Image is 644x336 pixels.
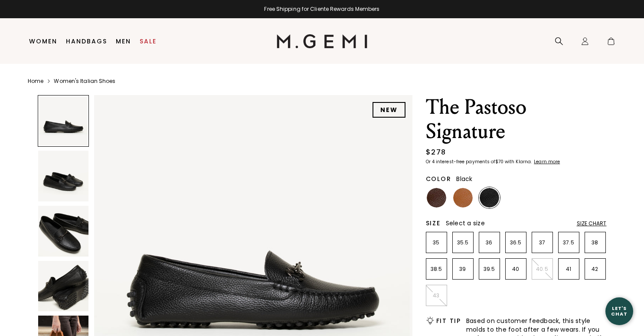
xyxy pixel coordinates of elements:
p: 40.5 [532,266,552,273]
klarna-placement-style-body: with Klarna [505,158,533,165]
p: 41 [559,266,579,273]
div: NEW [373,102,405,118]
img: Chocolate [427,188,446,208]
a: Women's Italian Shoes [54,78,115,85]
p: 35.5 [453,239,473,246]
klarna-placement-style-body: Or 4 interest-free payments of [426,158,495,165]
p: 35 [426,239,447,246]
img: The Pastoso Signature [38,261,89,312]
h2: Color [426,175,451,182]
div: $278 [426,147,446,158]
h1: The Pastoso Signature [426,95,607,144]
h2: Size [426,220,441,227]
a: Home [28,78,43,85]
p: 39.5 [479,266,500,273]
span: Black [456,175,472,183]
a: Men [116,38,131,45]
img: The Pastoso Signature [38,206,89,257]
p: 38 [585,239,605,246]
h2: Fit Tip [436,317,461,324]
span: Select a size [446,219,485,227]
p: 36 [479,239,500,246]
img: Tan [453,188,473,208]
a: Sale [140,38,157,45]
p: 42 [585,266,605,273]
div: Let's Chat [605,306,633,316]
a: Learn more [533,159,560,165]
p: 37.5 [559,239,579,246]
img: The Pastoso Signature [38,151,89,201]
p: 40 [506,266,526,273]
a: Handbags [66,38,107,45]
div: Size Chart [577,220,607,227]
klarna-placement-style-amount: $70 [495,158,503,165]
a: Women [29,38,57,45]
p: 36.5 [506,239,526,246]
p: 38.5 [426,266,447,273]
p: 39 [453,266,473,273]
img: M.Gemi [277,34,367,48]
img: Black [480,188,499,208]
p: 37 [532,239,552,246]
klarna-placement-style-cta: Learn more [534,158,560,165]
p: 43 [426,292,447,299]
